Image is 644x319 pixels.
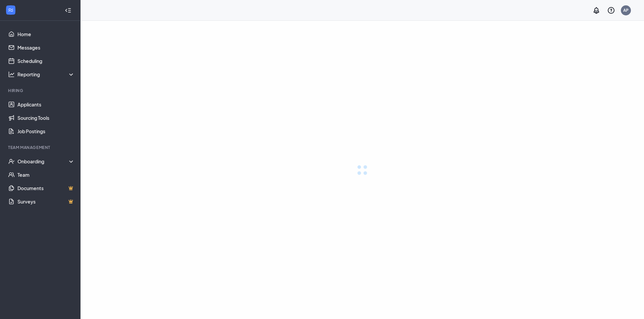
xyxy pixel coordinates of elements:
[7,7,14,13] svg: WorkstreamLogo
[8,71,15,78] svg: Analysis
[17,195,75,208] a: SurveysCrown
[17,168,75,181] a: Team
[17,27,75,41] a: Home
[17,125,75,138] a: Job Postings
[17,158,75,165] div: Onboarding
[17,41,75,54] a: Messages
[8,88,73,93] div: Hiring
[17,54,75,68] a: Scheduling
[623,7,629,13] div: AP
[17,111,75,125] a: Sourcing Tools
[17,181,75,195] a: DocumentsCrown
[607,6,615,14] svg: QuestionInfo
[65,7,71,14] svg: Collapse
[17,71,75,78] div: Reporting
[8,145,73,150] div: Team Management
[17,98,75,111] a: Applicants
[592,6,600,14] svg: Notifications
[8,158,15,165] svg: UserCheck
